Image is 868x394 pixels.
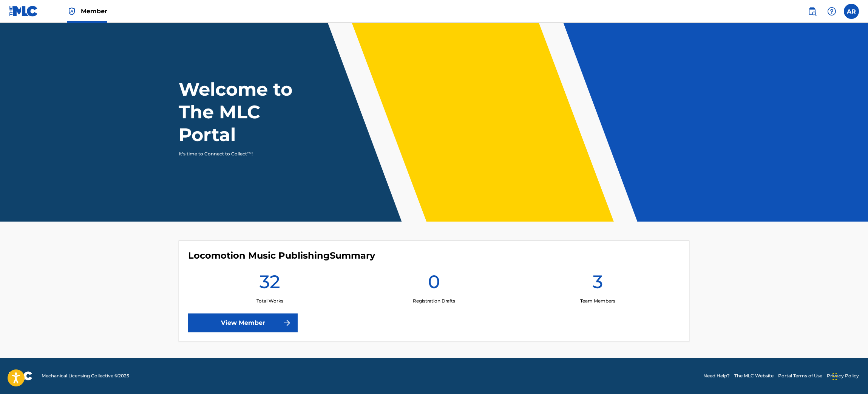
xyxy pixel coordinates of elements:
img: search [808,7,817,16]
div: Help [824,4,839,19]
h1: Welcome to The MLC Portal [179,78,320,146]
img: Top Rightsholder [67,7,76,16]
a: Need Help? [703,372,730,379]
p: Total Works [256,298,283,304]
p: It's time to Connect to Collect™! [179,150,310,157]
a: Privacy Policy [827,372,859,379]
a: View Member [188,313,298,332]
span: Member [81,7,107,16]
a: Portal Terms of Use [778,372,822,379]
img: MLC Logo [9,6,38,17]
iframe: Chat Widget [830,358,868,394]
a: The MLC Website [734,372,774,379]
h1: 32 [259,270,280,298]
div: Drag [832,365,837,388]
p: Registration Drafts [413,298,455,304]
div: User Menu [844,4,859,19]
a: Public Search [805,4,820,19]
span: Mechanical Licensing Collective © 2025 [42,372,129,379]
h4: Locomotion Music Publishing [188,250,375,261]
img: f7272a7cc735f4ea7f67.svg [283,318,292,327]
h1: 3 [593,270,603,298]
p: Team Members [580,298,615,304]
h1: 0 [428,270,440,298]
img: help [827,7,836,16]
img: logo [9,371,32,380]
